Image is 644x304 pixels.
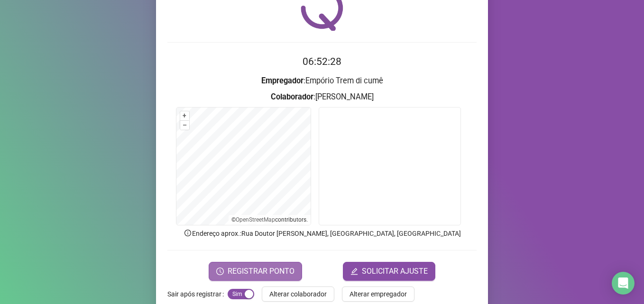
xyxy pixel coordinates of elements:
div: Open Intercom Messenger [612,272,635,295]
button: – [180,121,189,130]
span: Alterar empregador [350,289,407,299]
button: editSOLICITAR AJUSTE [343,262,435,281]
label: Sair após registrar [167,286,228,302]
button: Alterar colaborador [262,286,334,302]
button: Alterar empregador [342,286,414,302]
strong: Empregador [261,76,304,85]
h3: : [PERSON_NAME] [167,91,477,103]
span: edit [350,268,358,275]
span: clock-circle [216,268,224,275]
a: OpenStreetMap [236,216,275,223]
strong: Colaborador [271,92,313,101]
button: + [180,111,189,120]
span: REGISTRAR PONTO [228,266,294,277]
li: © contributors. [231,216,308,223]
h3: : Empório Trem di cumê [167,75,477,87]
time: 06:52:28 [303,56,341,67]
span: SOLICITAR AJUSTE [362,266,428,277]
button: REGISTRAR PONTO [209,262,302,281]
p: Endereço aprox. : Rua Doutor [PERSON_NAME], [GEOGRAPHIC_DATA], [GEOGRAPHIC_DATA] [167,228,477,239]
span: Alterar colaborador [269,289,327,299]
span: info-circle [184,229,192,237]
